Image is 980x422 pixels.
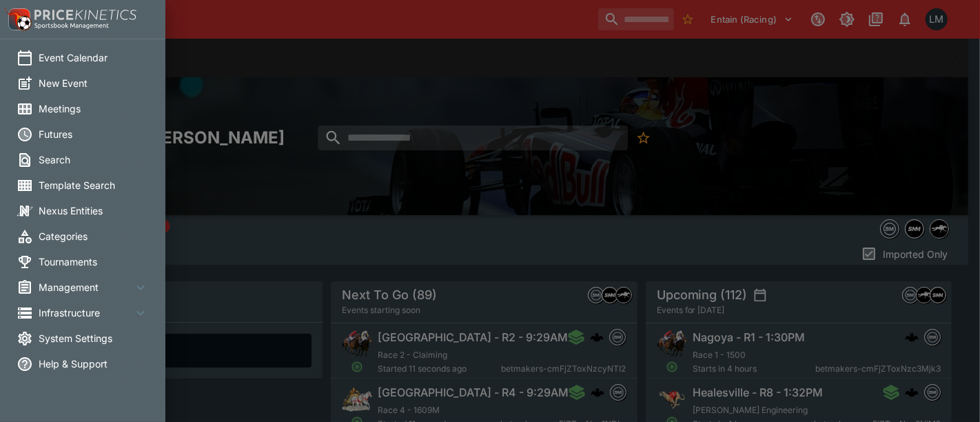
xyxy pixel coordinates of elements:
span: Futures [39,127,149,141]
span: Template Search [39,178,149,192]
span: Categories [39,229,149,243]
span: Event Calendar [39,50,149,65]
span: System Settings [39,331,149,345]
span: Search [39,152,149,167]
img: Sportsbook Management [34,23,109,29]
span: Management [39,280,132,294]
span: Help & Support [39,356,149,371]
img: PriceKinetics [34,10,136,20]
span: Nexus Entities [39,203,149,218]
span: Meetings [39,101,149,116]
span: Infrastructure [39,305,132,320]
span: Tournaments [39,254,149,269]
span: New Event [39,76,149,90]
img: PriceKinetics Logo [4,6,32,33]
